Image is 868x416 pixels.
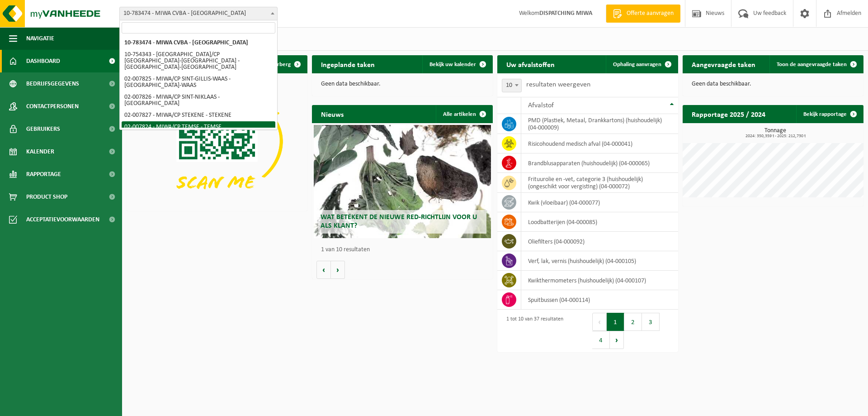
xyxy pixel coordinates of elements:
h2: Ingeplande taken [312,55,384,73]
span: 10 [502,79,521,92]
h2: Aangevraagde taken [683,55,764,73]
button: Volgende [331,261,345,279]
h2: Uw afvalstoffen [497,55,564,73]
span: Rapportage [26,163,61,186]
span: Dashboard [26,50,60,72]
span: 10 [502,79,522,92]
span: Product Shop [26,186,67,208]
a: Toon de aangevraagde taken [769,55,863,73]
li: 02-007827 - MIWA/CP STEKENE - STEKENE [122,110,275,121]
button: Verberg [264,55,307,73]
img: Download de VHEPlus App [127,73,307,209]
h2: Nieuws [312,105,353,123]
button: 2 [624,313,642,331]
button: Previous [592,313,607,331]
a: Bekijk uw kalender [422,55,492,73]
td: loodbatterijen (04-000085) [521,212,678,232]
li: 02-007824 - MIWA/CP TEMSE - TEMSE [122,121,275,133]
h2: Rapportage 2025 / 2024 [683,105,774,123]
button: 1 [607,313,624,331]
li: 10-754343 - [GEOGRAPHIC_DATA]/CP [GEOGRAPHIC_DATA]-[GEOGRAPHIC_DATA] - [GEOGRAPHIC_DATA]-[GEOGRAP... [122,49,275,73]
span: Wat betekent de nieuwe RED-richtlijn voor u als klant? [321,214,477,230]
td: verf, lak, vernis (huishoudelijk) (04-000105) [521,251,678,271]
span: Contactpersonen [26,95,79,118]
span: Ophaling aanvragen [613,62,661,67]
button: 3 [642,313,660,331]
a: Offerte aanvragen [606,5,680,23]
td: kwik (vloeibaar) (04-000077) [521,193,678,212]
span: Navigatie [26,27,54,50]
span: Bekijk uw kalender [429,62,476,67]
a: Alle artikelen [436,105,492,123]
a: Bekijk rapportage [796,105,863,123]
div: 1 tot 10 van 37 resultaten [502,312,563,350]
label: resultaten weergeven [526,81,590,88]
button: 4 [592,331,610,349]
p: Geen data beschikbaar. [692,81,854,87]
p: Geen data beschikbaar. [321,81,484,87]
span: Afvalstof [528,102,554,109]
h3: Tonnage [687,128,863,139]
td: frituurolie en -vet, categorie 3 (huishoudelijk) (ongeschikt voor vergisting) (04-000072) [521,173,678,193]
td: PMD (Plastiek, Metaal, Drankkartons) (huishoudelijk) (04-000009) [521,114,678,134]
span: Bedrijfsgegevens [26,72,79,95]
button: Next [610,331,624,349]
span: Gebruikers [26,118,60,140]
strong: DISPATCHING MIWA [539,10,592,17]
a: Wat betekent de nieuwe RED-richtlijn voor u als klant? [314,125,491,238]
button: Vorige [316,261,331,279]
td: brandblusapparaten (huishoudelijk) (04-000065) [521,153,678,173]
td: risicohoudend medisch afval (04-000041) [521,134,678,153]
span: Verberg [271,62,291,67]
td: oliefilters (04-000092) [521,232,678,251]
span: Toon de aangevraagde taken [777,62,847,67]
a: Ophaling aanvragen [606,55,677,73]
li: 02-007825 - MIWA/CP SINT-GILLIS-WAAS - [GEOGRAPHIC_DATA]-WAAS [122,73,275,91]
p: 1 van 10 resultaten [321,247,488,253]
li: 02-007826 - MIWA/CP SINT-NIKLAAS - [GEOGRAPHIC_DATA] [122,91,275,110]
span: 2024: 350,359 t - 2025: 212,730 t [687,134,863,139]
span: Offerte aanvragen [624,9,676,18]
li: 10-783474 - MIWA CVBA - [GEOGRAPHIC_DATA] [122,37,275,49]
span: 10-783474 - MIWA CVBA - SINT-NIKLAAS [120,7,277,20]
td: spuitbussen (04-000114) [521,290,678,310]
span: 10-783474 - MIWA CVBA - SINT-NIKLAAS [119,7,278,20]
span: Acceptatievoorwaarden [26,208,99,231]
span: Kalender [26,140,54,163]
td: kwikthermometers (huishoudelijk) (04-000107) [521,271,678,290]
